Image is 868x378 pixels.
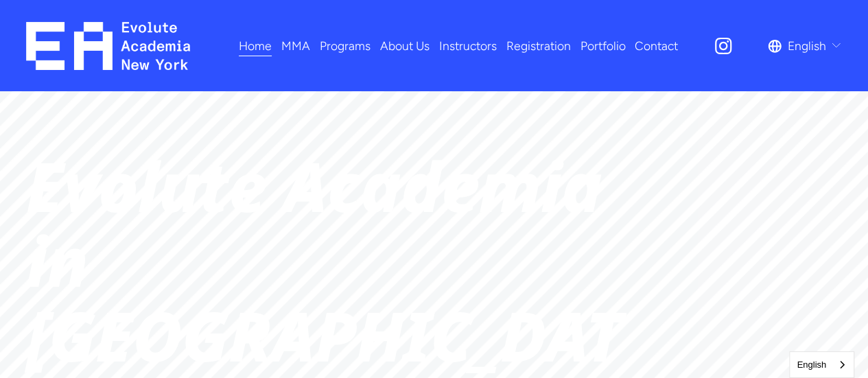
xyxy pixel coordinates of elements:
span: English [787,35,825,57]
a: folder dropdown [320,34,371,58]
img: EA [26,22,190,70]
a: Registration [506,34,570,58]
a: English [790,352,854,377]
a: Portfolio [580,34,625,58]
a: Home [239,34,272,58]
a: About Us [380,34,430,58]
a: Instructors [439,34,497,58]
span: MMA [281,35,310,57]
a: Contact [635,34,678,58]
span: Programs [320,35,371,57]
a: folder dropdown [281,34,310,58]
aside: Language selected: English [789,351,854,378]
div: language picker [768,34,842,58]
a: Instagram [713,36,734,56]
